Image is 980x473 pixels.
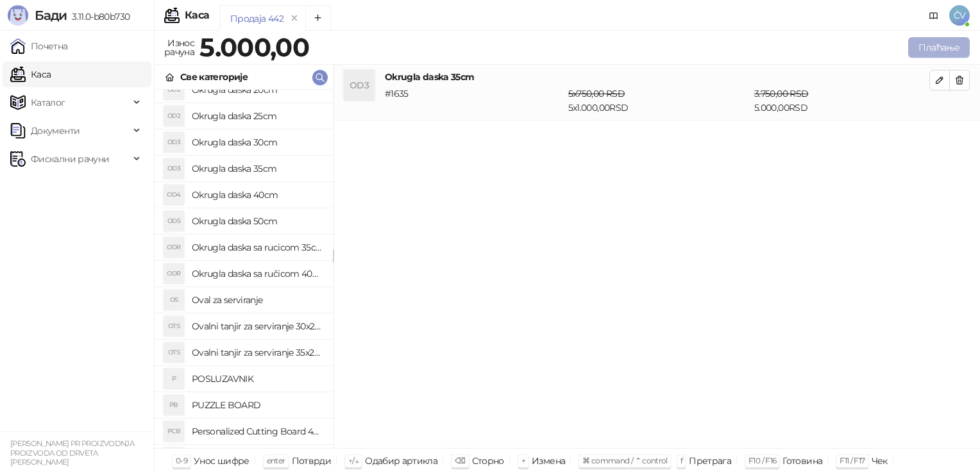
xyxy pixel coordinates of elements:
[455,456,465,465] span: ⌫
[521,456,525,465] span: +
[689,452,731,469] div: Претрага
[164,263,184,284] div: ODR
[192,369,323,389] h4: POSLUZAVNIK
[582,456,668,465] span: ⌘ command / ⌃ control
[782,452,822,469] div: Готовина
[164,421,184,442] div: PCB
[748,456,776,465] span: F10 / F16
[10,62,51,87] a: Каса
[10,33,68,59] a: Почетна
[164,316,184,336] div: OTS
[31,146,109,172] span: Фискални рачуни
[192,342,323,363] h4: Ovalni tanjir za serviranje 35x25 cm
[344,70,375,101] div: OD3
[164,211,184,231] div: OD5
[192,211,323,231] h4: Okrugla daska 50cm
[164,447,184,468] div: PCB
[754,88,808,99] span: 3.750,00 RSD
[192,132,323,153] h4: Okrugla daska 30cm
[872,452,888,469] div: Чек
[472,452,504,469] div: Сторно
[267,456,285,465] span: enter
[31,118,80,144] span: Документи
[192,237,323,258] h4: Okrugla daska sa rucicom 35cm
[164,132,184,153] div: OD3
[192,158,323,179] h4: Okrugla daska 35cm
[680,456,682,465] span: f
[164,369,184,389] div: P
[305,5,331,31] button: Add tab
[949,5,970,26] span: ČV
[230,12,283,26] div: Продаја 442
[67,11,130,22] span: 3.11.0-b80b730
[164,158,184,179] div: OD3
[176,456,187,465] span: 0-9
[164,185,184,205] div: OD4
[155,90,333,448] div: grid
[192,316,323,336] h4: Ovalni tanjir za serviranje 30x20cm
[568,88,625,99] span: 5 x 750,00 RSD
[192,447,323,468] h4: Personalized Cutting Board 35cm
[162,35,197,60] div: Износ рачуна
[382,87,566,115] div: # 1635
[192,290,323,310] h4: Oval za serviranje
[164,342,184,363] div: OTS
[192,421,323,442] h4: Personalized Cutting Board 40cm
[192,79,323,100] h4: Okrugla daska 20cm
[348,456,359,465] span: ↑/↓
[752,87,932,115] div: 5.000,00 RSD
[840,456,865,465] span: F11 / F17
[192,395,323,415] h4: PUZZLE BOARD
[164,106,184,126] div: OD2
[164,237,184,258] div: ODR
[164,290,184,310] div: OS
[35,8,67,23] span: Бади
[292,452,332,469] div: Потврди
[192,106,323,126] h4: Okrugla daska 25cm
[532,452,565,469] div: Измена
[10,439,134,467] small: [PERSON_NAME] PR PROIZVODNJA PROIZVODA OD DRVETA [PERSON_NAME]
[908,37,970,58] button: Плаћање
[180,70,248,84] div: Све категорије
[185,10,209,21] div: Каса
[192,263,323,284] h4: Okrugla daska sa ručicom 40CM
[566,87,752,115] div: 5 x 1.000,00 RSD
[385,70,929,84] h4: Okrugla daska 35cm
[8,5,28,26] img: Logo
[924,5,944,26] a: Документација
[194,452,249,469] div: Унос шифре
[31,90,65,115] span: Каталог
[286,13,303,24] button: remove
[199,31,309,63] strong: 5.000,00
[164,79,184,100] div: OD2
[365,452,437,469] div: Одабир артикла
[192,185,323,205] h4: Okrugla daska 40cm
[164,395,184,415] div: PB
